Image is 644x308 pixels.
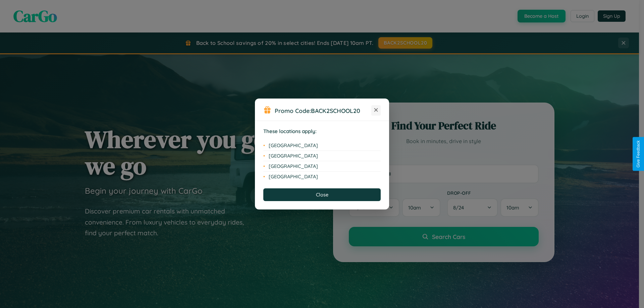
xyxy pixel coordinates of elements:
div: Give Feedback [636,140,641,168]
button: Close [263,188,381,201]
strong: These locations apply: [263,128,317,134]
h3: Promo Code: [275,107,371,114]
li: [GEOGRAPHIC_DATA] [263,140,381,151]
li: [GEOGRAPHIC_DATA] [263,161,381,172]
b: BACK2SCHOOL20 [311,107,360,114]
li: [GEOGRAPHIC_DATA] [263,172,381,182]
li: [GEOGRAPHIC_DATA] [263,151,381,161]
